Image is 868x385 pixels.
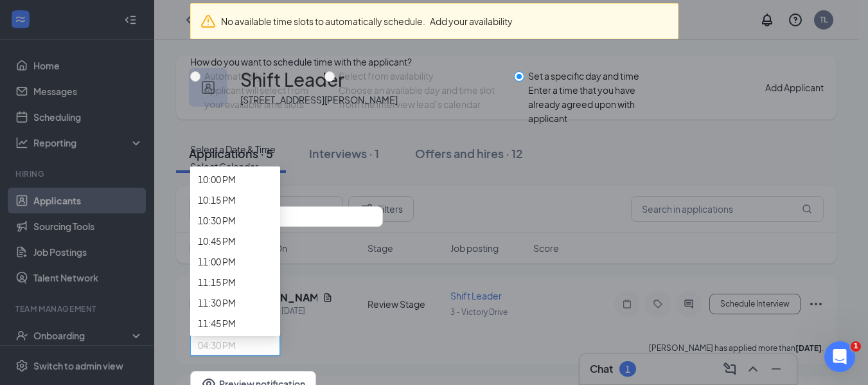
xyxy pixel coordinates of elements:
span: 10:15 PM [198,193,236,207]
span: 04:30 PM [198,336,236,355]
div: No available time slots to automatically schedule. [221,14,668,28]
svg: Warning [200,13,216,29]
input: Aug 29, 2025 [198,210,373,224]
span: 11:45 PM [198,316,236,330]
button: Add your availability [430,14,513,28]
span: 10:45 PM [198,234,236,248]
div: Set a specific day and time [528,69,668,83]
span: 10:30 PM [198,213,236,228]
div: Choose an available day and time slot from the interview lead’s calendar [339,83,504,111]
div: Applicant will select from your available time slots [204,83,315,111]
span: Date [190,192,678,206]
iframe: Intercom live chat [824,341,855,372]
div: Select a Date & Time [190,142,678,156]
div: How do you want to schedule time with the applicant? [190,55,678,69]
span: 11:15 PM [198,275,236,289]
div: Select from availability [339,69,504,83]
div: Automatically [204,69,315,83]
span: 11:00 PM [198,255,236,269]
div: Enter a time that you have already agreed upon with applicant [528,83,668,125]
span: 1 [851,341,861,352]
span: 11:30 PM [198,296,236,310]
span: Select Calendar [190,159,678,174]
span: 10:00 PM [198,172,236,186]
